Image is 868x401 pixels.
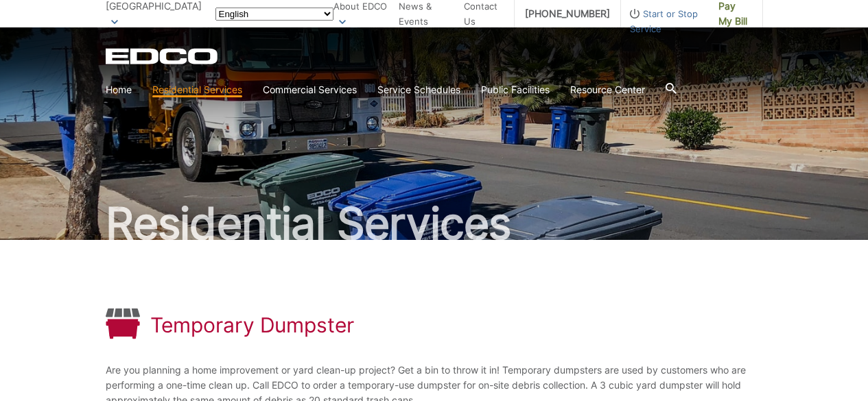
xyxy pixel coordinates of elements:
[377,82,460,97] a: Service Schedules
[481,82,550,97] a: Public Facilities
[150,313,354,337] h1: Temporary Dumpster
[263,82,357,97] a: Commercial Services
[152,82,242,97] a: Residential Services
[215,8,333,21] select: Select a language
[570,82,645,97] a: Resource Center
[106,202,763,245] h2: Residential Services
[106,82,132,97] a: Home
[106,48,220,64] a: EDCD logo. Return to the homepage.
